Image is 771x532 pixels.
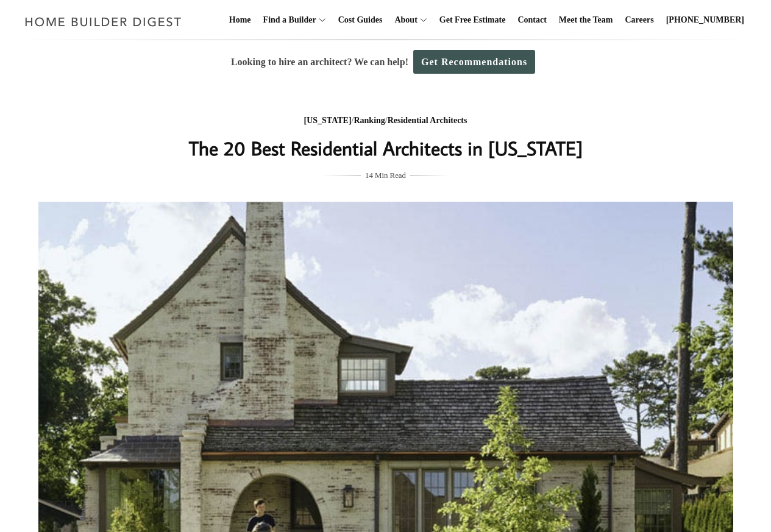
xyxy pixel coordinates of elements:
[413,50,535,74] a: Get Recommendations
[143,133,629,163] h1: The 20 Best Residential Architects in [US_STATE]
[365,169,406,182] span: 14 Min Read
[435,1,511,40] a: Get Free Estimate
[513,1,551,40] a: Contact
[661,1,749,40] a: [PHONE_NUMBER]
[333,1,388,40] a: Cost Guides
[258,1,316,40] a: Find a Builder
[389,1,417,40] a: About
[224,1,256,40] a: Home
[554,1,618,40] a: Meet the Team
[143,113,629,129] div: / /
[620,1,659,40] a: Careers
[388,116,467,125] a: Residential Architects
[20,10,187,34] img: Home Builder Digest
[354,116,385,125] a: Ranking
[304,116,352,125] a: [US_STATE]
